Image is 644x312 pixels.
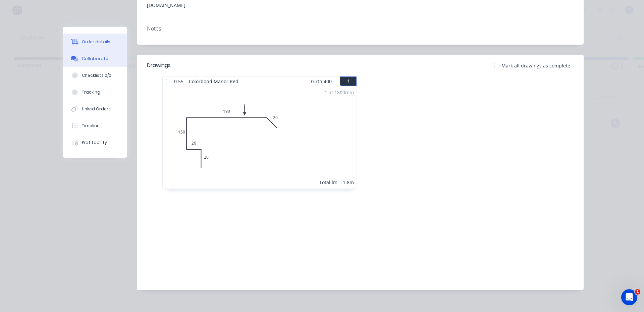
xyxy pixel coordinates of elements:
div: Timeline [82,123,100,129]
button: Linked Orders [63,101,127,117]
div: Collaborate [82,56,108,62]
div: Notes [147,25,574,32]
iframe: Intercom live chat [621,289,637,305]
span: 1 [635,289,640,295]
div: 1.8m [343,179,354,186]
span: Colorbond Manor Red [186,76,241,86]
div: 02020150190201 at 1800mmTotal lm1.8m [163,86,357,189]
div: Profitability [82,140,107,146]
button: Collaborate [63,50,127,67]
div: 1 at 1800mm [325,89,354,96]
button: Checklists 0/0 [63,67,127,84]
button: Order details [63,34,127,50]
button: Profitability [63,134,127,151]
div: Checklists 0/0 [82,72,111,79]
span: Mark all drawings as complete [501,62,570,69]
button: Timeline [63,117,127,134]
div: Drawings [147,61,171,69]
div: Total lm [319,179,337,186]
div: Tracking [82,89,100,95]
button: Tracking [63,84,127,101]
div: Order details [82,39,110,45]
span: 0.55 [171,76,186,86]
button: 1 [340,76,357,86]
div: Linked Orders [82,106,111,112]
span: Girth 400 [311,76,332,86]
